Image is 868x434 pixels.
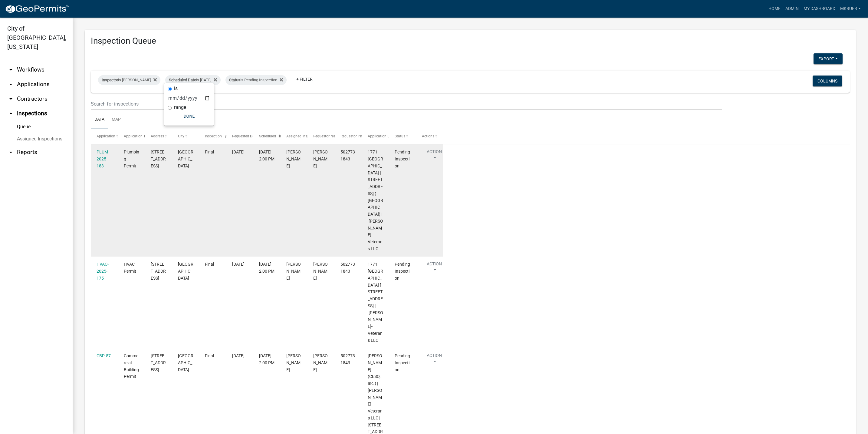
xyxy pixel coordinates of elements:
span: Mike Kruer [286,150,301,168]
i: arrow_drop_down [7,81,15,88]
span: City [178,134,184,138]
a: PLUM-2025-183 [97,150,109,168]
a: HVAC-2025-175 [97,262,109,281]
datatable-header-cell: Application Description [362,129,389,144]
button: Columns [813,76,842,86]
span: Scheduled Date [169,78,196,82]
datatable-header-cell: Scheduled Time [253,129,281,144]
span: Actions [422,134,434,138]
span: Pending Inspection [395,353,410,372]
button: Action [422,352,447,368]
span: Final [205,353,214,358]
span: Assigned Inspector [286,134,317,138]
span: JEFFERSONVILLE [178,150,193,168]
span: Inspector [102,78,118,82]
span: Requestor Phone [340,134,368,138]
span: Scheduled Time [259,134,285,138]
i: arrow_drop_down [7,149,15,156]
label: is [174,86,178,91]
a: Data [91,110,108,130]
div: [DATE] 2:00 PM [259,352,275,366]
datatable-header-cell: Requestor Name [307,129,335,144]
button: Export [814,53,843,64]
span: 1771 Veterans Parkway [151,150,166,168]
span: Application [97,134,115,138]
datatable-header-cell: Inspection Type [199,129,226,144]
datatable-header-cell: Application [91,129,118,144]
div: is [DATE] [165,75,221,85]
span: 09/25/2025 [232,353,245,358]
span: Commercial Building Permit [124,353,139,379]
span: Plumbing Permit [124,150,139,168]
datatable-header-cell: Application Type [118,129,145,144]
span: Application Type [124,134,151,138]
span: Mike Kruer [313,353,328,372]
i: arrow_drop_up [7,110,15,117]
span: Mike Kruer [313,262,328,281]
datatable-header-cell: City [172,129,199,144]
span: Final [205,262,214,267]
span: JEFFERSONVILLE [178,353,193,372]
span: 1771 Veterans Parkway [151,262,166,281]
span: Requestor Name [313,134,340,138]
button: Action [422,261,447,276]
span: JEFFERSONVILLE [178,262,193,281]
span: Inspection Type [205,134,231,138]
span: Mike Kruer [286,353,301,372]
div: is [PERSON_NAME] [98,75,160,85]
span: HVAC Permit [124,262,136,274]
div: [DATE] 2:00 PM [259,261,275,275]
span: 5027731843 [340,150,355,161]
span: Address [151,134,164,138]
label: range [174,105,186,110]
span: 09/25/2025 [232,262,245,267]
span: 5027731843 [340,262,355,274]
span: Status [395,134,405,138]
a: + Filter [291,74,317,85]
h3: Inspection Queue [91,36,850,46]
span: 09/25/2025 [232,150,245,154]
a: My Dashboard [801,3,838,15]
datatable-header-cell: Assigned Inspector [281,129,308,144]
a: mkruer [838,3,863,15]
span: 1771 Veterans Parkway 1771 Veterans Parkway ( Valvoline) | Sprigler-Veterans LLC [368,150,383,251]
span: Application Description [368,134,406,138]
button: Done [168,111,210,122]
i: arrow_drop_down [7,66,15,73]
span: 5027731843 [340,353,355,365]
datatable-header-cell: Actions [416,129,443,144]
input: Search for inspections [91,98,722,110]
i: arrow_drop_down [7,95,15,103]
span: Pending Inspection [395,150,410,168]
button: Action [422,149,447,164]
a: CBP-57 [97,353,111,358]
datatable-header-cell: Requested Date [226,129,254,144]
span: Pending Inspection [395,262,410,281]
span: Mike Kruer [286,262,301,281]
span: Mike Kruer [313,150,328,168]
span: Requested Date [232,134,258,138]
span: Final [205,150,214,154]
span: 1771 Veterans Parkway [151,353,166,372]
span: Status [229,78,240,82]
a: Admin [783,3,801,15]
span: 1771 Veterans Parkway 1771 Veterans Parkway | Sprigler-Veterans LLC [368,262,383,342]
a: Home [766,3,783,15]
div: is Pending Inspection [225,75,287,85]
datatable-header-cell: Status [389,129,416,144]
div: [DATE] 2:00 PM [259,149,275,163]
datatable-header-cell: Address [145,129,172,144]
datatable-header-cell: Requestor Phone [335,129,362,144]
a: Map [108,110,124,130]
